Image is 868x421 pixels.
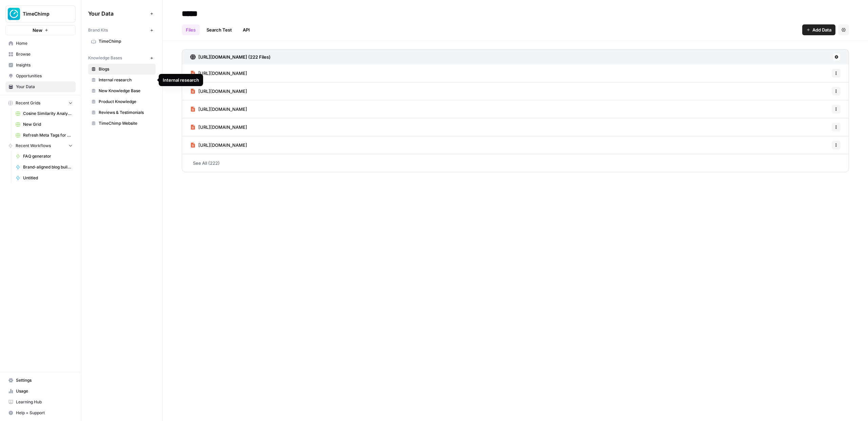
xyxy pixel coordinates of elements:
[88,107,156,118] a: Reviews & Testimonials
[190,118,247,136] a: [URL][DOMAIN_NAME]
[198,70,247,77] span: [URL][DOMAIN_NAME]
[23,11,64,17] span: TimeChimp
[16,410,73,416] span: Help + Support
[23,121,73,127] span: New Grid
[182,24,200,35] a: Files
[5,386,76,397] a: Usage
[190,64,247,82] a: [URL][DOMAIN_NAME]
[16,377,73,383] span: Settings
[99,77,153,83] span: Internal research
[5,49,76,60] a: Browse
[198,106,247,113] span: [URL][DOMAIN_NAME]
[16,399,73,405] span: Learning Hub
[239,24,254,35] a: API
[812,26,831,33] span: Add Data
[13,151,76,162] a: FAQ generator
[23,111,73,117] span: Cosine Similarity Analysis
[99,88,153,94] span: New Knowledge Base
[88,118,156,129] a: TimeChimp Website
[190,49,271,64] a: [URL][DOMAIN_NAME] (222 Files)
[99,66,153,72] span: Blogs
[88,75,156,85] a: Internal research
[5,60,76,71] a: Insights
[5,38,76,49] a: Home
[88,55,122,61] span: Knowledge Bases
[163,77,199,83] div: Internal research
[198,54,271,60] h3: [URL][DOMAIN_NAME] (222 Files)
[190,136,247,154] a: [URL][DOMAIN_NAME]
[13,130,76,141] a: Refresh Meta Tags for a Page
[16,143,51,149] span: Recent Workflows
[99,120,153,126] span: TimeChimp Website
[33,27,42,34] span: New
[5,25,76,35] button: New
[88,9,147,18] span: Your Data
[16,62,73,68] span: Insights
[16,388,73,394] span: Usage
[198,88,247,95] span: [URL][DOMAIN_NAME]
[13,173,76,183] a: Untitled
[5,98,76,108] button: Recent Grids
[802,24,835,35] button: Add Data
[5,5,76,22] button: Workspace: TimeChimp
[16,40,73,46] span: Home
[88,36,156,47] a: TimeChimp
[198,124,247,131] span: [URL][DOMAIN_NAME]
[88,27,108,33] span: Brand Kits
[5,141,76,151] button: Recent Workflows
[13,108,76,119] a: Cosine Similarity Analysis
[182,154,849,172] a: See All (222)
[202,24,236,35] a: Search Test
[5,71,76,81] a: Opportunities
[99,38,153,44] span: TimeChimp
[16,73,73,79] span: Opportunities
[190,100,247,118] a: [URL][DOMAIN_NAME]
[88,64,156,75] a: Blogs
[5,81,76,92] a: Your Data
[16,51,73,57] span: Browse
[88,85,156,96] a: New Knowledge Base
[13,162,76,173] a: Brand-aligned blog builder
[23,175,73,181] span: Untitled
[16,100,40,106] span: Recent Grids
[99,99,153,105] span: Product Knowledge
[5,407,76,418] button: Help + Support
[99,109,153,116] span: Reviews & Testimonials
[23,164,73,170] span: Brand-aligned blog builder
[5,397,76,407] a: Learning Hub
[23,132,73,138] span: Refresh Meta Tags for a Page
[88,96,156,107] a: Product Knowledge
[16,84,73,90] span: Your Data
[5,375,76,386] a: Settings
[8,8,20,20] img: TimeChimp Logo
[13,119,76,130] a: New Grid
[198,142,247,148] span: [URL][DOMAIN_NAME]
[190,82,247,100] a: [URL][DOMAIN_NAME]
[23,153,73,159] span: FAQ generator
